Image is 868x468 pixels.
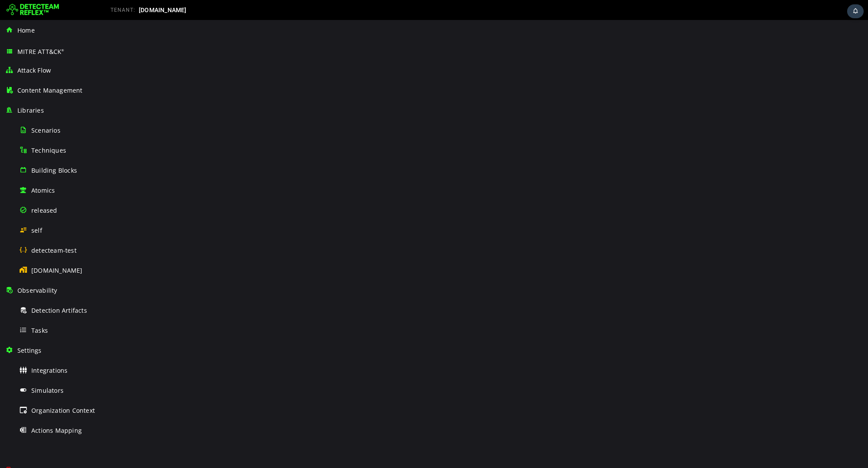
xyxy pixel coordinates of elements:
[17,26,35,34] span: Home
[61,48,64,52] sup: ®
[31,206,57,214] span: released
[31,166,77,174] span: Building Blocks
[139,7,187,13] span: [DOMAIN_NAME]
[31,326,48,334] span: Tasks
[31,186,55,194] span: Atomics
[17,106,44,114] span: Libraries
[17,346,42,354] span: Settings
[17,47,64,56] span: MITRE ATT&CK
[847,4,864,18] div: Task Notifications
[7,3,59,17] img: Detecteam logo
[31,426,82,435] span: Actions Mapping
[31,266,83,274] span: [DOMAIN_NAME]
[17,286,57,294] span: Observability
[31,306,87,314] span: Detection Artifacts
[17,86,83,94] span: Content Management
[31,386,64,394] span: Simulators
[31,246,77,254] span: detecteam-test
[31,226,42,234] span: self
[31,406,95,415] span: Organization Context
[111,7,135,13] span: TENANT:
[31,146,66,154] span: Techniques
[31,366,67,374] span: Integrations
[31,126,60,134] span: Scenarios
[17,66,51,74] span: Attack Flow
